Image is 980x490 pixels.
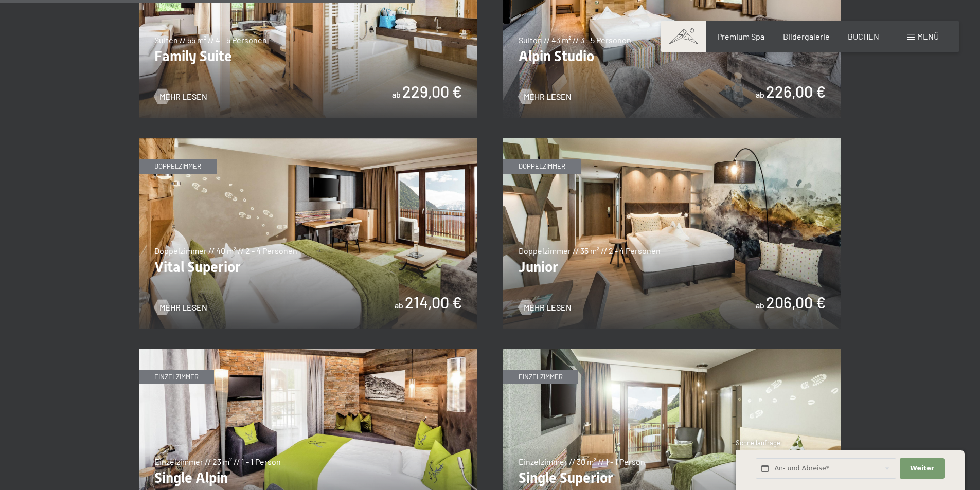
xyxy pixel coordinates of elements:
[503,138,842,329] img: Junior
[519,91,572,102] a: Mehr Lesen
[917,31,939,41] span: Menü
[736,439,780,447] span: Schnellanfrage
[519,302,572,313] a: Mehr Lesen
[159,91,207,102] span: Mehr Lesen
[159,302,207,313] span: Mehr Lesen
[717,31,764,41] a: Premium Spa
[154,91,207,102] a: Mehr Lesen
[503,139,842,145] a: Junior
[139,139,477,145] a: Vital Superior
[848,31,879,41] a: BUCHEN
[524,91,572,102] span: Mehr Lesen
[503,350,842,356] a: Single Superior
[910,464,934,473] span: Weiter
[154,302,207,313] a: Mehr Lesen
[139,138,477,329] img: Vital Superior
[139,350,477,356] a: Single Alpin
[900,458,944,479] button: Weiter
[783,31,830,41] a: Bildergalerie
[524,302,572,313] span: Mehr Lesen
